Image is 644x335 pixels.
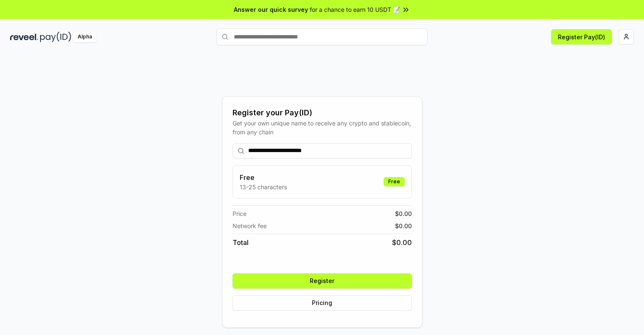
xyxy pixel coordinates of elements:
[233,209,246,218] span: Price
[73,32,97,42] div: Alpha
[234,5,308,14] span: Answer our quick survey
[384,177,405,186] div: Free
[240,172,287,182] h3: Free
[395,221,412,230] span: $ 0.00
[551,29,612,44] button: Register Pay(ID)
[240,182,287,191] p: 13-25 characters
[40,32,71,42] img: pay_id
[233,237,249,248] span: Total
[10,32,38,42] img: reveel_dark
[310,5,400,14] span: for a chance to earn 10 USDT 📝
[233,107,412,119] div: Register your Pay(ID)
[233,119,412,136] div: Get your own unique name to receive any crypto and stablecoin, from any chain
[233,221,267,230] span: Network fee
[233,273,412,289] button: Register
[233,295,412,310] button: Pricing
[392,237,412,248] span: $ 0.00
[395,209,412,218] span: $ 0.00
